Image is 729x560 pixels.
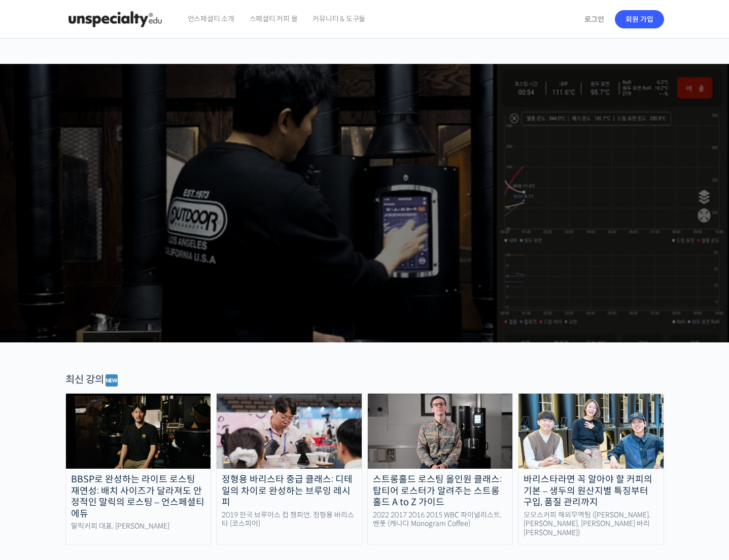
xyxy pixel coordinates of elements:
[518,511,664,538] div: 모모스커피 해외무역팀 ([PERSON_NAME], [PERSON_NAME], [PERSON_NAME] 바리[PERSON_NAME])
[518,394,664,469] img: momos_course-thumbnail.jpg
[216,393,362,545] a: 정형용 바리스타 중급 클래스: 디테일의 차이로 완성하는 브루잉 레시피 2019 한국 브루어스 컵 챔피언, 정형용 바리스타 (코스피어)
[368,474,513,508] div: 스트롱홀드 로스팅 올인원 클래스: 탑티어 로스터가 알려주는 스트롱홀드 A to Z 가이드
[217,394,362,469] img: advanced-brewing_course-thumbnail.jpeg
[65,393,212,545] a: BBSP로 완성하는 라이트 로스팅 재연성: 배치 사이즈가 달라져도 안정적인 말릭의 로스팅 – 언스페셜티 에듀 말릭커피 대표, [PERSON_NAME]
[368,511,513,529] div: 2022 2017 2016 2015 WBC 파이널리스트, 벤풋 (캐나다 Monogram Coffee)
[217,511,362,529] div: 2019 한국 브루어스 컵 챔피언, 정형용 바리스타 (코스피어)
[106,374,118,387] img: 🆕
[10,155,719,206] p: [PERSON_NAME]을 다하는 당신을 위해, 최고와 함께 만든 커피 클래스
[518,393,664,545] a: 바리스타라면 꼭 알아야 할 커피의 기본 – 생두의 원산지별 특징부터 구입, 품질 관리까지 모모스커피 해외무역팀 ([PERSON_NAME], [PERSON_NAME], [PER...
[65,373,664,388] div: 최신 강의
[66,394,211,469] img: malic-roasting-class_course-thumbnail.jpg
[615,10,664,28] a: 회원 가입
[66,474,211,519] div: BBSP로 완성하는 라이트 로스팅 재연성: 배치 사이즈가 달라져도 안정적인 말릭의 로스팅 – 언스페셜티 에듀
[66,522,211,531] div: 말릭커피 대표, [PERSON_NAME]
[578,8,610,31] a: 로그인
[367,393,513,545] a: 스트롱홀드 로스팅 올인원 클래스: 탑티어 로스터가 알려주는 스트롱홀드 A to Z 가이드 2022 2017 2016 2015 WBC 파이널리스트, 벤풋 (캐나다 Monogra...
[217,474,362,508] div: 정형용 바리스타 중급 클래스: 디테일의 차이로 완성하는 브루잉 레시피
[10,211,719,225] p: 시간과 장소에 구애받지 않고, 검증된 커리큘럼으로
[368,394,513,469] img: stronghold-roasting_course-thumbnail.jpg
[518,474,664,508] div: 바리스타라면 꼭 알아야 할 커피의 기본 – 생두의 원산지별 특징부터 구입, 품질 관리까지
